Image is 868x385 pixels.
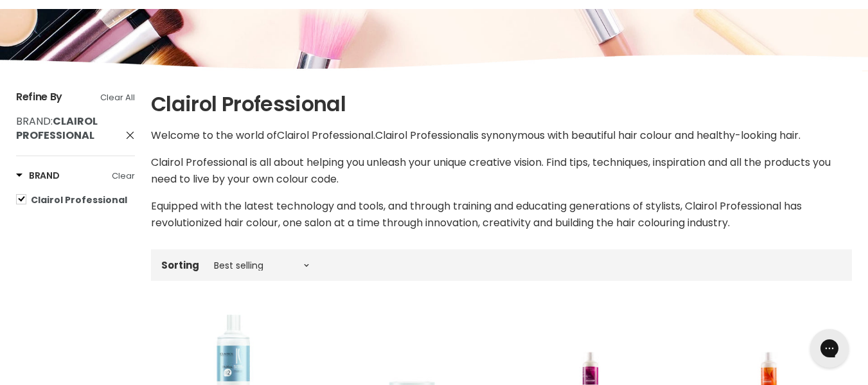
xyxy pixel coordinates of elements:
span: Clairol Professional [31,193,127,206]
a: Clear All [100,91,135,105]
p: Equipped with the latest technology and tools, and through training and educating generations of ... [151,198,852,231]
span: Brand [16,114,51,129]
p: Clairol Professional Clairol Professional [151,127,852,144]
span: Welcome to the world of [151,128,277,143]
span: Refine By [16,89,62,104]
h3: Brand [16,169,60,182]
span: is synonymous with beautiful hair colour and healthy-looking hair. [472,128,801,143]
iframe: Gorgias live chat messenger [804,325,855,372]
span: : [16,114,98,143]
strong: Clairol Professional [16,114,98,143]
span: . [373,128,375,143]
a: Brand: Clairol Professional [16,114,135,143]
p: Clairol Professional is all about helping you unleash your unique creative vision. Find tips, tec... [151,154,852,188]
label: Sorting [161,260,199,271]
a: Clairol Professional [16,193,135,207]
a: Clear [112,169,135,183]
h1: Clairol Professional [151,91,852,118]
